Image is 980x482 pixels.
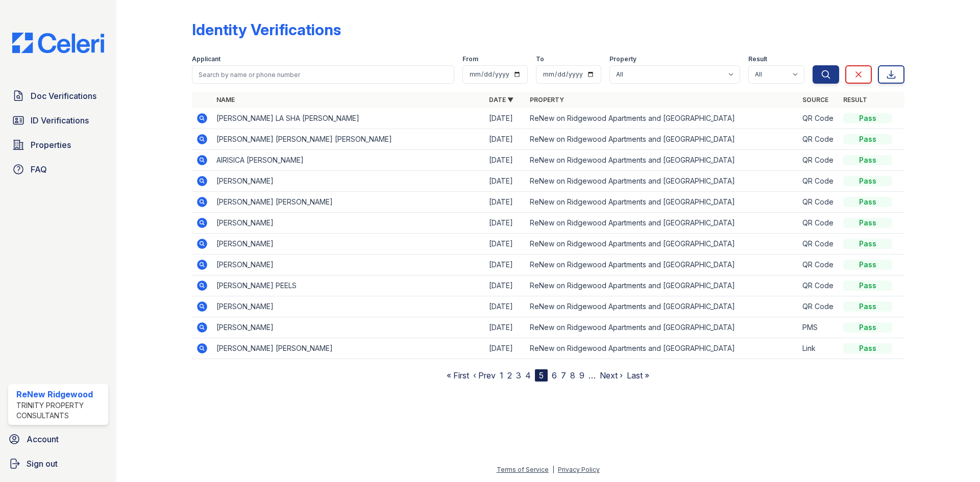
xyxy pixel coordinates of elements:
a: 7 [561,370,566,380]
td: QR Code [798,296,839,317]
div: Pass [843,155,892,165]
label: Result [748,55,767,63]
img: CE_Logo_Blue-a8612792a0a2168367f1c8372b55b34899dd931a85d93a1a3d3e32e68fde9ad4.png [4,33,112,53]
label: To [536,55,544,63]
div: Pass [843,281,892,291]
td: ReNew on Ridgewood Apartments and [GEOGRAPHIC_DATA] [526,171,798,192]
a: FAQ [8,159,108,180]
span: Doc Verifications [31,90,96,102]
td: [DATE] [485,213,526,234]
a: 4 [525,370,531,380]
td: [DATE] [485,192,526,213]
td: ReNew on Ridgewood Apartments and [GEOGRAPHIC_DATA] [526,338,798,359]
div: Pass [843,343,892,353]
span: … [589,369,596,382]
a: Name [216,96,235,104]
td: QR Code [798,129,839,150]
td: QR Code [798,255,839,275]
input: Search by name or phone number [192,65,454,84]
td: ReNew on Ridgewood Apartments and [GEOGRAPHIC_DATA] [526,150,798,171]
td: [PERSON_NAME] [212,317,485,338]
td: [PERSON_NAME] [PERSON_NAME] [212,192,485,213]
td: [PERSON_NAME] [212,234,485,255]
a: 2 [507,370,512,380]
td: [PERSON_NAME] LA SHA [PERSON_NAME] [212,108,485,129]
a: 9 [579,370,584,380]
a: ID Verifications [8,110,108,131]
td: [DATE] [485,108,526,129]
td: [DATE] [485,129,526,150]
span: Sign out [27,458,58,470]
td: [PERSON_NAME] [212,213,485,234]
td: QR Code [798,275,839,296]
td: QR Code [798,108,839,129]
td: ReNew on Ridgewood Apartments and [GEOGRAPHIC_DATA] [526,275,798,296]
a: Result [843,96,867,104]
div: Identity Verifications [192,20,341,39]
div: Pass [843,260,892,270]
td: ReNew on Ridgewood Apartments and [GEOGRAPHIC_DATA] [526,108,798,129]
div: Pass [843,113,892,123]
td: [DATE] [485,317,526,338]
a: 8 [570,370,575,380]
span: Properties [31,139,71,151]
a: 3 [516,370,521,380]
a: Account [4,429,112,449]
div: Pass [843,176,892,186]
div: Pass [843,239,892,249]
td: [PERSON_NAME] [PERSON_NAME] [212,338,485,359]
td: QR Code [798,213,839,234]
span: FAQ [31,163,47,175]
td: [DATE] [485,171,526,192]
a: Doc Verifications [8,86,108,106]
td: [PERSON_NAME] [PERSON_NAME] [PERSON_NAME] [212,129,485,150]
td: [DATE] [485,150,526,171]
td: [DATE] [485,338,526,359]
td: [DATE] [485,275,526,296]
td: ReNew on Ridgewood Apartments and [GEOGRAPHIC_DATA] [526,296,798,317]
a: Sign out [4,453,112,474]
label: From [462,55,478,63]
a: Source [802,96,828,104]
td: QR Code [798,192,839,213]
div: Pass [843,301,892,312]
td: ReNew on Ridgewood Apartments and [GEOGRAPHIC_DATA] [526,192,798,213]
div: ReNew Ridgewood [16,388,104,400]
div: Pass [843,218,892,228]
td: AIRISICA [PERSON_NAME] [212,150,485,171]
td: ReNew on Ridgewood Apartments and [GEOGRAPHIC_DATA] [526,129,798,150]
span: ID Verifications [31,114,89,126]
label: Property [609,55,636,63]
td: [DATE] [485,255,526,275]
a: 6 [552,370,557,380]
td: ReNew on Ridgewood Apartments and [GEOGRAPHIC_DATA] [526,234,798,255]
td: [PERSON_NAME] [212,171,485,192]
td: QR Code [798,171,839,192]
td: QR Code [798,234,839,255]
a: « First [447,370,469,380]
div: Trinity Property Consultants [16,400,104,421]
a: Last » [627,370,649,380]
span: Account [27,433,59,445]
td: ReNew on Ridgewood Apartments and [GEOGRAPHIC_DATA] [526,317,798,338]
td: Link [798,338,839,359]
td: [DATE] [485,296,526,317]
a: Properties [8,135,108,155]
a: 1 [500,370,503,380]
td: QR Code [798,150,839,171]
a: Next › [600,370,623,380]
div: Pass [843,197,892,207]
td: PMS [798,317,839,338]
td: [PERSON_NAME] PEELS [212,275,485,296]
a: ‹ Prev [473,370,496,380]
div: Pass [843,322,892,333]
td: ReNew on Ridgewood Apartments and [GEOGRAPHIC_DATA] [526,213,798,234]
a: Terms of Service [497,466,549,473]
a: Privacy Policy [558,466,600,473]
div: 5 [535,369,548,382]
a: Date ▼ [489,96,513,104]
td: ReNew on Ridgewood Apartments and [GEOGRAPHIC_DATA] [526,255,798,275]
label: Applicant [192,55,220,63]
td: [PERSON_NAME] [212,255,485,275]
